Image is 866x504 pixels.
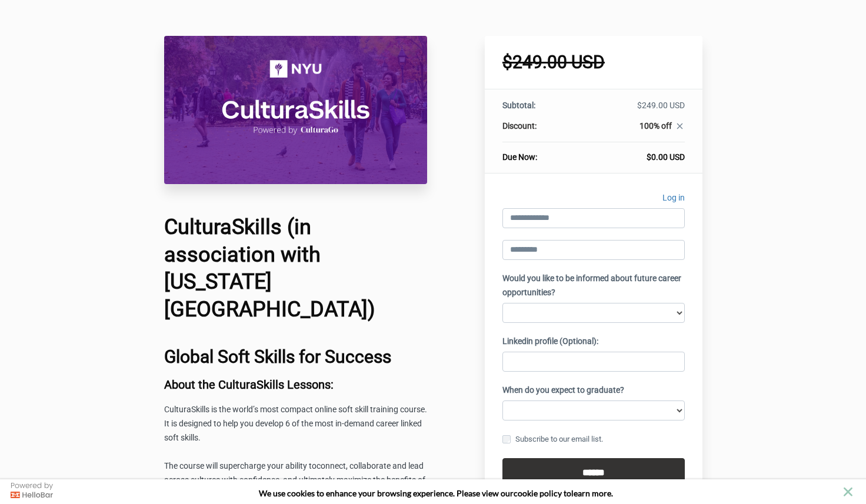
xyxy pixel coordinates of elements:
[502,383,624,398] label: When do you expect to graduate?
[502,335,598,349] label: Linkedin profile (Optional):
[672,121,685,134] a: close
[564,488,571,498] strong: to
[662,191,685,208] a: Log in
[502,433,603,446] label: Subscribe to our email list.
[841,485,855,499] button: close
[502,120,579,142] th: Discount:
[164,36,428,184] img: 31710be-8b5f-527-66b4-0ce37cce11c4_CulturaSkills_NYU_Course_Header_Image.png
[502,54,685,71] h1: $249.00 USD
[639,121,672,131] span: 100% off
[675,121,685,131] i: close
[502,272,685,300] label: Would you like to be informed about future career opportunities?
[579,99,684,120] td: $249.00 USD
[514,488,562,498] a: cookie policy
[571,488,613,498] span: learn more.
[502,142,579,163] th: Due Now:
[502,435,511,443] input: Subscribe to our email list.
[647,152,685,162] span: $0.00 USD
[502,101,535,110] span: Subtotal:
[164,461,317,470] span: The course will supercharge your ability to
[164,213,428,323] h1: CulturaSkills (in association with [US_STATE][GEOGRAPHIC_DATA])
[164,346,391,367] b: Global Soft Skills for Success
[164,378,428,391] h3: About the CulturaSkills Lessons:
[259,488,514,498] span: We use cookies to enhance your browsing experience. Please view our
[164,405,427,442] span: CulturaSkills is the world’s most compact online soft skill training course. It is designed to he...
